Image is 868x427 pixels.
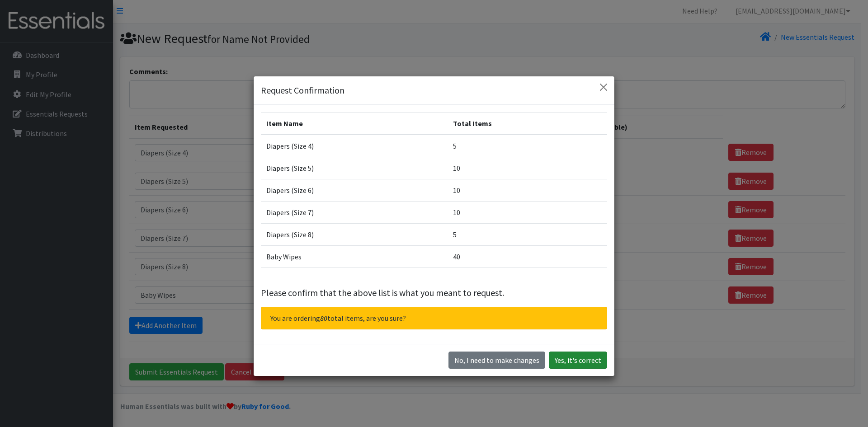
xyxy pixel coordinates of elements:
td: 10 [448,202,607,224]
div: You are ordering total items, are you sure? [261,307,607,329]
th: Total Items [448,113,607,135]
span: 80 [320,314,327,323]
td: Diapers (Size 4) [261,135,448,157]
td: Diapers (Size 5) [261,157,448,179]
p: Please confirm that the above list is what you meant to request. [261,286,607,300]
td: 10 [448,157,607,179]
h5: Request Confirmation [261,84,344,97]
button: Yes, it's correct [549,352,607,369]
button: No I need to make changes [448,352,545,369]
td: Diapers (Size 8) [261,224,448,246]
td: Baby Wipes [261,246,448,268]
td: 40 [448,246,607,268]
td: Diapers (Size 7) [261,202,448,224]
button: Close [596,80,611,94]
td: 5 [448,224,607,246]
th: Item Name [261,113,448,135]
td: Diapers (Size 6) [261,179,448,202]
td: 5 [448,135,607,157]
td: 10 [448,179,607,202]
